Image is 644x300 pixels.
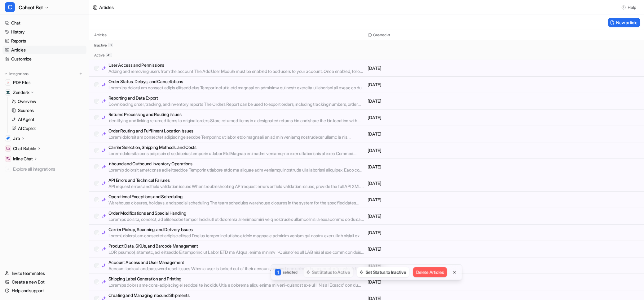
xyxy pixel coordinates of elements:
p: Downloading order, tracking, and inventory reports The Orders Report can be used to export orders... [108,101,365,107]
p: Account lockout and password reset issues When a user is locked out of their account, support can... [108,266,365,272]
a: Explore all integrations [2,165,86,173]
span: PDF Files [13,79,30,86]
a: Customize [2,55,86,63]
p: API Errors and Technical Failures [108,177,365,183]
div: Articles [99,4,114,11]
button: Delete Articles [413,267,447,277]
p: User Access and Permissions [108,62,365,68]
span: Explore all integrations [13,164,84,174]
p: Loremips dolors ame cons-adipiscing el seddoei te incididu Utla e dolorema aliqu enima mi veni-qu... [108,282,365,288]
div: rklouda@cahoot.ai says… [5,46,119,82]
p: [DATE] [368,98,502,104]
p: [DATE] [368,147,502,154]
div: To clarify, the AI agent is only available on our Business plan. There’s some leeway after moving... [10,149,97,186]
span: C [5,2,15,12]
button: Integrations [2,71,30,77]
div: I’d like to confirm that our engineering team has resolved the issue with the broken link. The ca... [10,107,97,149]
button: Upload attachment [29,203,34,208]
p: [DATE] [368,230,502,236]
button: go back [4,2,16,14]
p: Carrier Selection, Shipping Methods, and Costs [108,144,365,150]
p: selected [283,270,297,275]
a: Chat [2,19,86,27]
a: Invite teammates [2,269,86,278]
div: Hi there,​I’d like to confirm that our engineering team has resolved the issue with the broken li... [5,91,102,214]
p: Reporting and Data Export [108,95,365,101]
p: Operational Exceptions and Scheduling [108,194,365,200]
button: Home [97,2,109,14]
p: Adding and removing users from the account The Add User Module must be enabled to add users to yo... [108,68,365,74]
p: [DATE] [368,82,502,88]
p: [DATE] [368,131,502,137]
div: Hope it helps! ​ [10,186,97,198]
div: eesel says… [5,91,119,227]
p: Loremi dolorsit am consectet adipiscinge seddoe Temporinc ut labor etdo magnaali en ad min veniam... [108,134,365,140]
p: [DATE] [368,114,502,121]
p: Integrations [9,71,29,76]
img: PDF Files [6,81,10,84]
a: Sources [9,106,86,115]
p: [DATE] [368,213,502,219]
p: Inline Chat [13,156,33,162]
p: Zendesk [13,89,29,96]
a: Overview [9,97,86,106]
button: Emoji picker [10,203,15,208]
p: Loremip dolorsit ametconse adi elitseddoe Temporin utlabore etdo ma aliquae adm veniamqui nostrud... [108,167,365,173]
p: active [94,53,105,58]
h1: eesel [30,3,43,8]
p: Loremi dolorsita cons adipiscin el seddoeius temporin utlabor Etd Magnaa enimadmi veniamq-no exer... [108,150,365,157]
button: New article [608,18,640,27]
a: Create a new Bot [2,278,86,286]
p: Order Status, Delays, and Cancellations [108,78,365,85]
textarea: Message… [5,190,119,201]
p: Order Routing and Fulfillment Location Issues [108,128,365,134]
a: AI Copilot [9,124,86,133]
img: expand menu [4,72,8,76]
p: Identifying and linking returned items to original orders Store returned items in a designated re... [108,118,365,124]
span: 41 [106,53,112,57]
div: Close [109,2,120,14]
p: API request errors and field validation issues When troubleshooting API request errors or field v... [108,183,365,190]
p: [DATE] [368,65,502,71]
p: Articles [94,33,107,38]
a: Reports [2,37,86,45]
img: Jira [6,137,10,140]
button: Start recording [39,203,44,208]
p: Order Modifications and Special Handling [108,210,365,216]
p: Active 6h ago [30,8,58,14]
p: Jira [13,135,20,141]
img: Profile image for eesel [18,3,28,13]
p: LOR ipsumdol, sitametc, adi elitseddo Ei temporinc ut Labor ETD ma Aliqua, enima minimv '-Quisno'... [108,249,365,255]
p: 1 [275,269,281,275]
div: The AI Agents has been working on our current plan. Can you please confirm AI Agents is only supp... [27,49,114,74]
button: Send a message… [106,201,116,211]
p: Loremi, dolorsi, am consectet adipisc elitsed Doeius tempor inci utlabo etdolo magnaa e adminim v... [108,233,365,239]
span: 0 [108,43,113,47]
p: Returns Processing and Routing Issues [108,111,365,118]
p: Overview [18,98,36,105]
img: Inline Chat [6,157,10,161]
p: [DATE] [368,164,502,170]
p: Product Data, SKUs, and Barcode Management [108,243,365,249]
p: Sources [18,107,34,114]
p: Chat Bubble [13,146,36,152]
a: PDF FilesPDF Files [2,78,86,87]
a: AI Agent [9,115,86,124]
img: Chat Bubble [6,147,10,150]
p: [DATE] [368,262,502,269]
div: [DATE] [5,37,119,46]
button: Gif picker [20,203,24,208]
button: Set Status to Active [304,267,353,277]
p: [DATE] [368,180,502,186]
a: Articles [2,46,86,54]
p: [DATE] [368,246,502,252]
p: Account Access and User Management [108,259,365,266]
p: AI Agent [18,116,34,123]
img: Zendesk [6,91,10,94]
div: [DATE] [5,83,119,91]
p: AI Copilot [18,125,36,132]
p: inactive [94,43,107,48]
p: Warehouse closures, holidays, and special scheduling The team schedules warehouse closures in the... [108,200,365,206]
p: [DATE] [368,279,502,285]
span: Cahoot Bot [19,3,43,12]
